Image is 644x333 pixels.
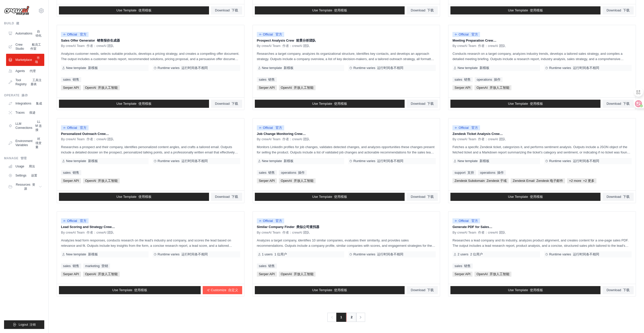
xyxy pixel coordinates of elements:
a: sales 销售 [257,264,277,269]
font: 官方 [471,219,478,223]
span: Official [452,218,480,223]
a: Marketplace 市场 [6,54,44,66]
span: 2 users [458,252,483,256]
font: 操作 [497,171,504,174]
a: sales 销售 [452,77,473,82]
p: Lead Scoring and Strategy Crew [61,224,240,230]
span: Use Template [116,195,151,199]
span: Download [215,102,238,106]
font: 运行时间各不相同 [377,252,403,256]
font: 作者：crewAI 团队 [282,44,310,48]
a: Environment Variables 环境变量 [6,135,44,151]
p: Conducts research on a target company, analyzes industry trends, develops a tailored sales strate... [452,51,632,62]
span: Use Template [508,102,543,106]
span: Use Template [508,288,543,292]
a: Use Template 使用模板 [59,100,209,108]
span: Use Template [312,102,347,106]
font: 销售 [268,78,275,81]
a: Integrations 集成 [6,99,44,108]
a: Use Template 使用模板 [255,6,405,14]
p: Researches a target company, analyzes its organizational structure, identifies key contacts, and ... [257,51,436,62]
font: 使用模板 [138,102,152,106]
font: 销售 [464,264,471,268]
font: 下载 [623,102,630,106]
font: 下载 [427,8,434,12]
a: operations 操作 [475,77,503,82]
font: 使用模板 [530,195,543,199]
font: 市场 [35,56,40,64]
font: 新模板 [88,66,98,70]
font: 开放人工智能 [490,272,509,276]
span: OpenAI [279,272,316,277]
font: 船员工作室 [30,43,41,50]
span: New template [458,66,489,70]
p: Fetches a specific Zendesk ticket, categorizes it, and performs sentiment analysis. Outputs inclu... [452,144,632,155]
span: By crewAI Team [257,231,310,235]
span: Runtime varies [158,159,208,163]
span: Official [257,125,284,130]
font: 下载 [623,195,630,199]
font: 运行时间各不相同 [573,252,599,256]
button: Resources 资源 [6,181,44,193]
font: +2 更多 [583,179,594,183]
a: Automations 自动化 [6,27,44,40]
span: Download [215,195,238,199]
a: Download 下载 [211,6,242,14]
font: 新模板 [480,66,489,70]
span: Runtime varies [549,159,599,163]
span: New template [262,159,294,163]
p: Similar Company Finder [257,224,436,230]
span: Serper API [257,272,277,277]
font: 使用模板 [334,8,347,12]
a: Download 下载 [407,100,438,108]
font: 新模板 [284,159,294,163]
font: 自动化 [35,30,41,37]
font: 下载 [232,195,238,199]
font: 下载 [232,102,238,106]
span: OpenAI [474,85,511,90]
span: Download [411,102,434,106]
font: 销售 [464,78,471,81]
font: 开放人工智能 [490,86,509,90]
font: 下载 [427,288,434,292]
p: Prospect Analysis Crew [257,38,436,43]
font: 使用模板 [138,195,152,199]
span: Use Template [116,102,151,106]
font: 使用模板 [134,288,147,292]
font: 官方 [276,32,282,36]
font: Zendesk 电子邮件 [536,179,563,183]
a: LLM Connections LLM 连接 [6,118,44,134]
a: Use Template 使用模板 [255,100,405,108]
span: Runtime varies [353,66,403,70]
font: 下载 [623,8,630,12]
span: Use Template [116,8,151,12]
span: New template [66,159,98,163]
font: 销售 [73,78,79,81]
span: Download [607,102,630,106]
a: sales 销售 [452,264,473,269]
font: 开放人工智能 [294,86,314,90]
div: Build [4,21,44,25]
font: 设置 [31,174,37,177]
span: New template [458,159,489,163]
font: 运行时间各不相同 [377,159,403,163]
a: sales 销售 [61,77,81,82]
font: 开放人工智能 [98,86,118,90]
a: Download 下载 [603,6,634,14]
font: 新模板 [284,66,294,70]
span: By crewAI Team [61,44,114,48]
div: Manage [4,156,44,160]
span: Use Template [508,195,543,199]
span: Download [215,8,238,12]
font: 前景分析团队 [296,39,316,42]
a: Crew Studio 船员工作室 [6,41,44,53]
font: 官方 [471,126,478,130]
font: LLM 连接 [35,120,42,132]
font: 开放人工智能 [294,272,314,276]
span: 1 users [262,252,287,256]
span: By crewAI Team [452,137,505,141]
span: Official [61,125,89,130]
font: 作者：crewAI 团队 [282,137,310,141]
font: 开放人工智能 [294,179,314,183]
img: Logo [4,6,29,15]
